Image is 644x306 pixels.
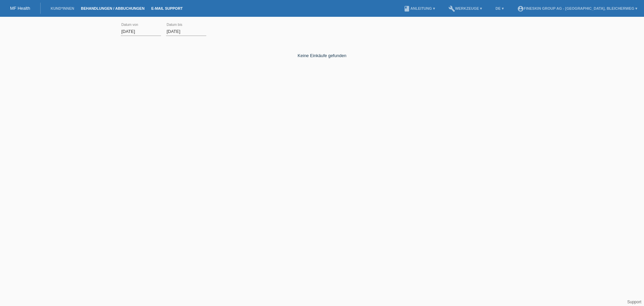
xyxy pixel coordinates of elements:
div: Keine Einkäufe gefunden [121,43,523,58]
a: MF Health [10,6,30,11]
i: account_circle [517,5,524,12]
i: book [404,5,410,12]
a: DE ▾ [492,6,507,10]
a: bookAnleitung ▾ [400,6,438,10]
a: Support [627,300,641,304]
a: account_circleFineSkin Group AG - [GEOGRAPHIC_DATA], Bleicherweg ▾ [514,6,641,10]
i: build [448,5,455,12]
a: Kund*innen [47,6,77,10]
a: E-Mail Support [148,6,186,10]
a: Behandlungen / Abbuchungen [77,6,148,10]
a: buildWerkzeuge ▾ [445,6,486,10]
